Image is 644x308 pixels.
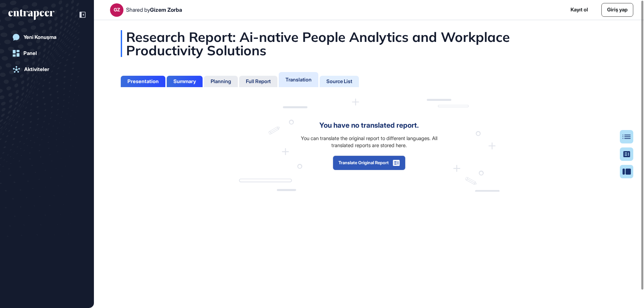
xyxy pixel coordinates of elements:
div: Planning [211,78,231,84]
div: Full Report [246,78,271,84]
div: Translation [285,76,312,83]
div: You can translate the original report to different languages. All translated reports are stored h... [290,135,448,149]
div: Research Report: Ai-native People Analytics and Workplace Productivity Solutions [121,30,617,57]
div: You have no translated report. [319,120,419,131]
div: GZ [114,7,120,12]
div: Summary [173,78,196,84]
div: Presentation [127,78,159,84]
span: Gizem Zorba [150,6,182,13]
a: Kayıt ol [571,6,588,14]
div: Yeni Konuşma [23,34,56,40]
div: Aktiviteler [24,66,49,72]
div: entrapeer-logo [8,9,54,20]
div: Shared by [126,7,182,13]
div: Panel [23,50,37,56]
div: Source List [326,78,352,84]
a: Giriş yap [601,3,633,17]
button: Translate Original Report [333,156,406,170]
